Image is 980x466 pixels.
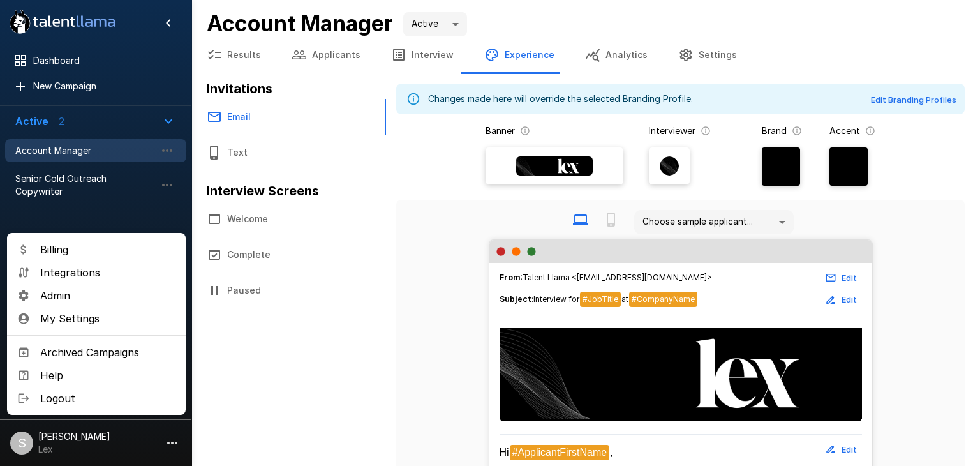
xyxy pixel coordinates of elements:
[40,311,175,326] span: My Settings
[40,242,175,257] span: Billing
[40,288,175,303] span: Admin
[40,265,175,280] span: Integrations
[40,368,175,383] span: Help
[40,345,175,360] span: Archived Campaigns
[40,391,175,406] span: Logout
